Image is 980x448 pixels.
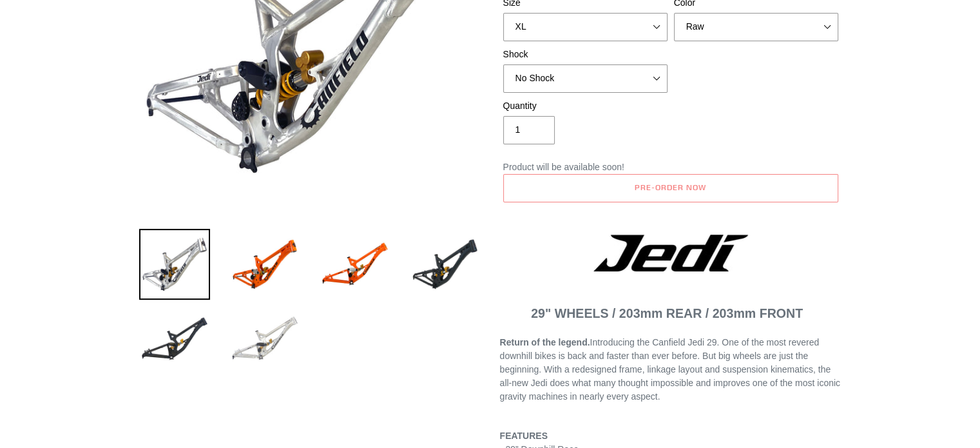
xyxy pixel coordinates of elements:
span: 29" WHEELS / 203mm REAR / 203mm FRONT [531,306,803,320]
b: FEATURES [500,431,548,441]
label: Shock [503,48,668,61]
img: Load image into Gallery viewer, JEDI 29 - Frameset [320,229,390,300]
img: Load image into Gallery viewer, JEDI 29 - Frameset [229,304,300,375]
img: Load image into Gallery viewer, JEDI 29 - Frameset [229,229,300,300]
b: Return of the legend. [500,337,590,347]
img: Load image into Gallery viewer, JEDI 29 - Frameset [139,304,210,375]
p: Product will be available soon! [503,161,838,174]
img: Load image into Gallery viewer, JEDI 29 - Frameset [139,229,210,300]
button: Sold out [503,174,838,202]
label: Quantity [503,99,668,113]
img: Load image into Gallery viewer, JEDI 29 - Frameset [410,229,481,300]
span: Pre-order now [635,182,706,192]
span: Introducing the Canfield Jedi 29. One of the most revered downhill bikes is back and faster than ... [500,337,840,402]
